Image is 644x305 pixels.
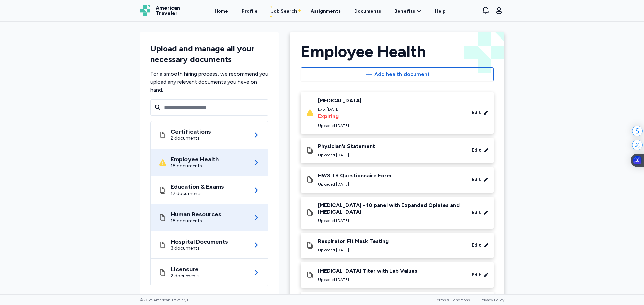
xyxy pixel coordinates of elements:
[435,298,470,302] a: Terms & Conditions
[318,277,417,282] div: Uploaded [DATE]
[318,97,361,104] div: [MEDICAL_DATA]
[472,147,481,154] div: Edit
[171,190,224,197] div: 12 documents
[472,109,481,116] div: Edit
[374,70,430,78] span: Add health document
[318,152,375,158] div: Uploaded [DATE]
[156,5,180,16] span: American Traveler
[171,183,224,190] div: Education & Exams
[271,8,297,15] div: Job Search
[318,107,361,112] div: Exp: [DATE]
[472,176,481,183] div: Edit
[318,202,467,215] div: [MEDICAL_DATA] - 10 panel with Expanded Opiates and [MEDICAL_DATA]
[472,209,481,216] div: Edit
[171,245,228,252] div: 3 documents
[318,247,389,253] div: Uploaded [DATE]
[140,297,194,303] span: © 2025 American Traveler, LLC
[171,128,211,135] div: Certifications
[318,182,391,187] div: Uploaded [DATE]
[150,43,268,65] div: Upload and manage all your necessary documents
[318,112,361,120] div: Expiring
[171,163,219,169] div: 18 documents
[171,273,200,279] div: 2 documents
[171,238,228,245] div: Hospital Documents
[140,5,150,16] img: Logo
[171,135,211,142] div: 2 documents
[318,238,389,245] div: Respirator Fit Mask Testing
[150,70,268,94] div: For a smooth hiring process, we recommend you upload any relevant documents you have on hand.
[318,172,391,179] div: HWS TB Questionnaire Form
[301,43,494,59] div: Employee Health
[480,298,504,302] a: Privacy Policy
[394,8,415,15] span: Benefits
[318,123,361,128] div: Uploaded [DATE]
[472,242,481,249] div: Edit
[171,211,221,218] div: Human Resources
[472,272,481,278] div: Edit
[318,143,375,150] div: Physician's Statement
[353,1,382,21] a: Documents
[318,268,417,274] div: [MEDICAL_DATA] Titer with Lab Values
[171,156,219,163] div: Employee Health
[394,8,422,15] a: Benefits
[171,218,221,224] div: 18 documents
[171,266,200,273] div: Licensure
[318,218,467,223] div: Uploaded [DATE]
[301,67,494,81] button: Add health document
